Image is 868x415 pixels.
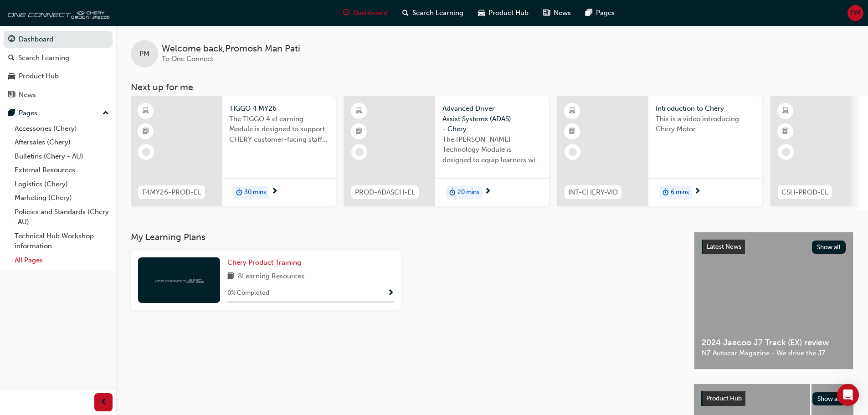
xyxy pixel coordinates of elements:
span: PM [139,49,149,59]
span: car-icon [8,72,15,81]
span: Show Progress [387,289,394,297]
span: pages-icon [586,7,592,19]
span: next-icon [484,188,491,196]
div: News [19,90,36,100]
span: CSH-PROD-EL [781,187,828,198]
span: 30 mins [244,187,266,198]
button: PM [847,5,863,21]
span: 2024 Jaecoo J7 Track (EX) review [702,338,846,348]
span: 6 mins [671,187,689,198]
span: learningResourceType_ELEARNING-icon [782,105,789,117]
span: up-icon [103,108,109,119]
a: Logistics (Chery) [11,177,113,191]
img: oneconnect [5,4,109,22]
span: Chery Product Training [227,258,301,266]
a: Policies and Standards (Chery -AU) [11,205,113,229]
a: Accessories (Chery) [11,122,113,136]
a: T4MY26-PROD-ELTIGGO 4 MY26The TIGGO 4 eLearning Module is designed to support CHERY customer-faci... [131,96,336,206]
span: Product Hub [706,395,742,402]
button: Pages [4,105,113,122]
span: The [PERSON_NAME] Technology Module is designed to equip learners with essential knowledge about ... [442,134,542,165]
a: Technical Hub Workshop information [11,229,113,253]
span: 20 mins [457,187,479,198]
img: oneconnect [154,276,204,284]
span: PROD-ADASCH-EL [355,187,415,198]
span: Search Learning [412,8,463,18]
span: learningRecordVerb_NONE-icon [569,148,577,156]
span: guage-icon [8,36,15,44]
button: Show all [812,392,847,405]
span: search-icon [8,54,15,62]
button: DashboardSearch LearningProduct HubNews [4,29,113,105]
a: car-iconProduct Hub [471,4,536,22]
span: learningRecordVerb_NONE-icon [355,148,364,156]
span: booktick-icon [569,126,575,138]
div: Open Intercom Messenger [837,384,859,406]
a: External Resources [11,163,113,177]
span: learningResourceType_ELEARNING-icon [356,105,362,117]
span: guage-icon [343,7,349,19]
span: car-icon [478,7,485,19]
span: Introduction to Chery [656,103,755,114]
span: booktick-icon [143,126,149,138]
a: Chery Product Training [227,257,305,268]
a: pages-iconPages [578,4,622,22]
div: Search Learning [18,53,69,63]
a: Latest NewsShow all [702,240,846,254]
span: search-icon [402,7,409,19]
span: next-icon [271,188,278,196]
span: 8 Learning Resources [238,271,304,282]
a: Dashboard [4,31,113,48]
a: All Pages [11,253,113,267]
span: pages-icon [8,109,15,118]
span: The TIGGO 4 eLearning Module is designed to support CHERY customer-facing staff with the product ... [229,114,329,145]
div: Product Hub [19,71,59,82]
a: Product HubShow all [701,391,846,406]
button: Show Progress [387,287,394,299]
span: Advanced Driver Assist Systems (ADAS) - Chery [442,103,542,134]
span: booktick-icon [356,126,362,138]
a: Marketing (Chery) [11,191,113,205]
span: duration-icon [449,187,456,199]
span: news-icon [543,7,550,19]
span: prev-icon [100,397,107,408]
span: duration-icon [236,187,242,199]
span: Pages [596,8,615,18]
a: Aftersales (Chery) [11,135,113,149]
h3: My Learning Plans [131,232,679,242]
span: Dashboard [353,8,388,18]
span: book-icon [227,271,234,282]
span: learningRecordVerb_NONE-icon [782,148,790,156]
span: T4MY26-PROD-EL [142,187,201,198]
a: Product Hub [4,68,113,85]
a: Latest NewsShow all2024 Jaecoo J7 Track (EX) reviewNZ Autocar Magazine - We drive the J7. [694,232,853,369]
span: next-icon [694,188,701,196]
div: Pages [19,108,37,118]
span: NZ Autocar Magazine - We drive the J7. [702,348,846,359]
a: Search Learning [4,50,113,67]
span: TIGGO 4 MY26 [229,103,329,114]
span: learningResourceType_ELEARNING-icon [143,105,149,117]
h3: Next up for me [116,82,868,92]
span: To One Connect [162,55,213,63]
span: News [554,8,571,18]
span: Welcome back , Promosh Man Pati [162,44,300,54]
a: search-iconSearch Learning [395,4,471,22]
a: Bulletins (Chery - AU) [11,149,113,164]
a: INT-CHERY-VIDIntroduction to CheryThis is a video introducing Chery Motorduration-icon6 mins [557,96,762,206]
span: learningResourceType_ELEARNING-icon [569,105,575,117]
span: news-icon [8,91,15,99]
span: PM [851,8,861,18]
span: Latest News [707,243,741,251]
span: This is a video introducing Chery Motor [656,114,755,134]
span: duration-icon [663,187,669,199]
a: guage-iconDashboard [335,4,395,22]
a: PROD-ADASCH-ELAdvanced Driver Assist Systems (ADAS) - CheryThe [PERSON_NAME] Technology Module is... [344,96,549,206]
span: INT-CHERY-VID [568,187,618,198]
span: 0 % Completed [227,288,269,298]
a: News [4,87,113,103]
button: Show all [812,241,846,254]
span: learningRecordVerb_NONE-icon [142,148,150,156]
